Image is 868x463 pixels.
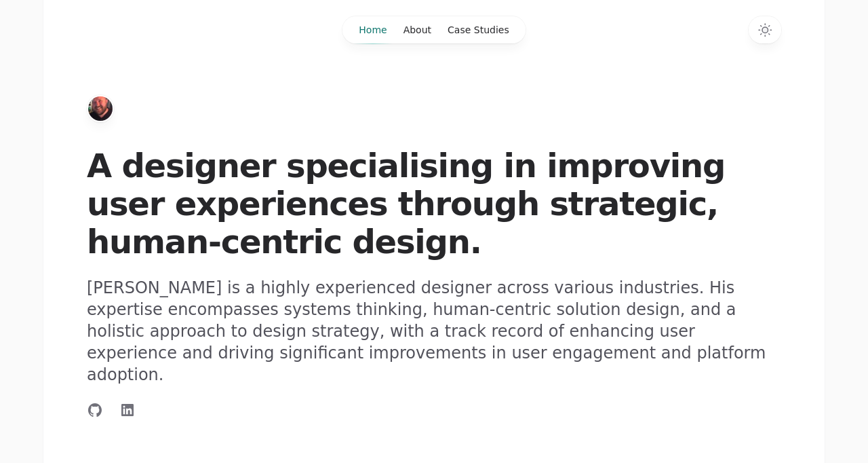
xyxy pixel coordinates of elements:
[119,402,136,418] a: Connect with me on LinkedIn
[87,147,781,261] h1: A designer specialising in improving user experiences through strategic, human-centric design.
[395,16,439,43] a: About
[439,16,517,43] a: Case Studies
[88,96,113,121] a: Home
[749,16,781,43] button: Switch to dark theme
[87,402,103,418] a: Connect with me on GitHub
[87,277,781,386] p: [PERSON_NAME] is a highly experienced designer across various industries. His expertise encompass...
[351,16,395,43] a: Home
